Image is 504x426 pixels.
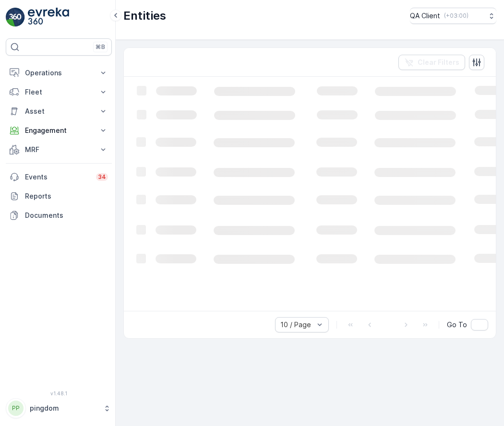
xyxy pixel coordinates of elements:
p: ⌘B [96,43,105,51]
p: pingdom [30,403,98,413]
button: PPpingdom [6,398,112,418]
p: Operations [25,68,93,78]
p: Entities [123,8,166,24]
p: Engagement [25,126,93,135]
button: Fleet [6,83,112,102]
p: Fleet [25,87,93,97]
p: Reports [25,191,108,201]
button: Asset [6,102,112,121]
button: Operations [6,63,112,83]
div: PP [8,401,24,416]
span: Go To [447,320,467,330]
p: 34 [98,173,106,181]
p: MRF [25,145,93,154]
button: Clear Filters [398,55,465,70]
p: Asset [25,106,93,116]
p: Events [25,172,90,182]
img: logo_light-DOdMpM7g.png [28,8,69,27]
a: Reports [6,187,112,206]
button: Engagement [6,121,112,140]
span: v 1.48.1 [6,390,112,396]
a: Events34 [6,167,112,187]
p: Clear Filters [418,58,459,67]
button: QA Client(+03:00) [410,8,496,24]
p: Documents [25,211,108,220]
p: ( +03:00 ) [444,12,468,20]
img: logo [6,8,25,27]
p: QA Client [410,11,440,21]
a: Documents [6,206,112,225]
button: MRF [6,140,112,159]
